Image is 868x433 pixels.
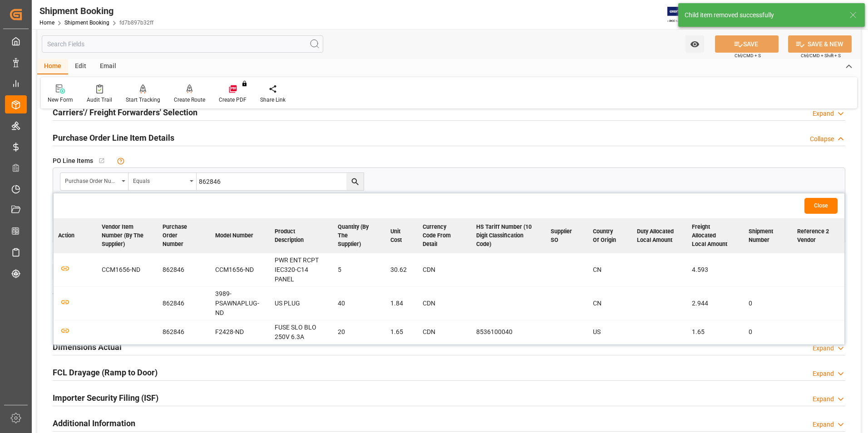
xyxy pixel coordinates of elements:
[53,132,174,144] h2: Purchase Order Line Item Details
[386,320,418,344] td: 1.65
[53,341,122,353] h2: Dimensions Actual
[588,253,633,287] td: CN
[418,253,472,287] td: CDN
[788,35,852,53] button: SAVE & NEW
[632,218,687,253] th: Duty Allocated Local Amount
[93,59,123,74] div: Email
[158,320,211,344] td: 862846
[346,173,364,190] button: search button
[158,218,211,253] th: Purchase Order Number
[744,286,793,320] td: 0
[65,175,118,185] div: Purchase Order Number
[64,20,109,26] a: Shipment Booking
[418,320,472,344] td: CDN
[37,59,68,74] div: Home
[810,134,834,144] div: Collapse
[333,320,386,344] td: 20
[687,286,744,320] td: 2.944
[687,320,744,344] td: 1.65
[270,320,333,344] td: FUSE SLO BLO 250V 6.3A
[813,369,834,379] div: Expand
[53,366,158,379] h2: FCL Drayage (Ramp to Door)
[97,253,158,287] td: CCM1656-ND
[333,253,386,287] td: 5
[804,198,838,214] button: Close
[39,20,54,26] a: Home
[813,394,834,404] div: Expand
[667,7,699,23] img: Exertis%20JAM%20-%20Email%20Logo.jpg_1722504956.jpg
[97,218,158,253] th: Vendor Item Number (By The Supplier)
[813,109,834,118] div: Expand
[42,35,323,53] input: Search Fields
[744,320,793,344] td: 0
[60,173,128,190] button: open menu
[687,253,744,287] td: 4.593
[588,286,633,320] td: CN
[333,218,386,253] th: Quantity (by the supplier)
[133,175,187,185] div: Equals
[687,218,744,253] th: Freight Allocated Local Amount
[813,344,834,353] div: Expand
[211,253,270,287] td: CCM1656-ND
[270,253,333,287] td: PWR ENT RCPT IEC320-C14 PANEL
[53,106,197,118] h2: Carriers'/ Freight Forwarders' Selection
[68,59,93,74] div: Edit
[418,286,472,320] td: CDN
[386,286,418,320] td: 1.84
[260,96,286,104] div: Share Link
[418,218,472,253] th: Currency Code From Detail
[588,218,633,253] th: Country Of Origin
[53,252,86,262] span: No Of Lines
[588,320,633,344] td: US
[735,52,761,59] span: Ctrl/CMD + S
[270,286,333,320] td: US PLUG
[211,320,270,344] td: F2428-ND
[793,218,844,253] th: Reference 2 Vendor
[715,35,779,53] button: SAVE
[472,218,547,253] th: HS tariff Number (10 digit classification code)
[211,218,270,253] th: Model Number
[126,96,160,104] div: Start Tracking
[546,218,588,253] th: Supplier SO
[270,218,333,253] th: Product Description
[685,10,841,20] div: Child item removed successfully
[53,290,150,302] h2: Tracking Shipment Details
[158,253,211,287] td: 862846
[158,286,211,320] td: 862846
[53,417,135,429] h2: Additional Information
[333,286,386,320] td: 40
[801,52,841,59] span: Ctrl/CMD + Shift + S
[174,96,205,104] div: Create Route
[813,420,834,429] div: Expand
[386,253,418,287] td: 30.62
[128,173,197,190] button: open menu
[54,218,97,253] th: Action
[686,35,704,53] button: open menu
[472,320,547,344] td: 8536100040
[48,96,73,104] div: New Form
[87,96,112,104] div: Audit Trail
[53,392,158,404] h2: Importer Security Filing (ISF)
[197,173,364,190] input: Type to search
[53,156,93,166] span: PO Line Items
[53,315,173,328] h2: Dimensions (Calculated in JIMS)
[211,286,270,320] td: 3989-PSAWNAPLUG-ND
[39,4,153,18] div: Shipment Booking
[386,218,418,253] th: Unit Cost
[744,218,793,253] th: Shipment Number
